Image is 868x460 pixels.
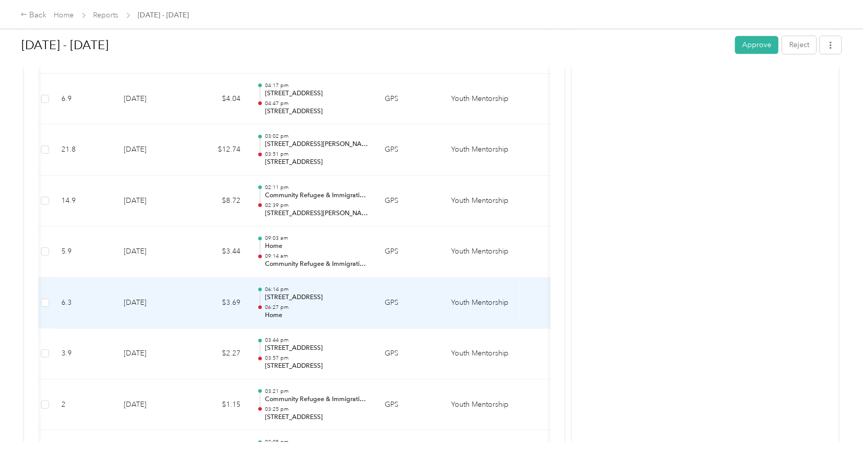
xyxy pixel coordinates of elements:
[443,226,520,278] td: Youth Mentorship
[265,388,368,395] p: 03:21 pm
[265,202,368,209] p: 02:39 pm
[265,413,368,422] p: [STREET_ADDRESS]
[265,311,368,320] p: Home
[735,36,778,54] button: Approve
[116,74,187,125] td: [DATE]
[187,328,249,380] td: $2.27
[53,380,116,431] td: 2
[443,74,520,125] td: Youth Mentorship
[443,176,520,227] td: Youth Mentorship
[187,176,249,227] td: $8.72
[265,438,368,446] p: 02:05 pm
[443,278,520,329] td: Youth Mentorship
[265,362,368,371] p: [STREET_ADDRESS]
[265,107,368,116] p: [STREET_ADDRESS]
[187,380,249,431] td: $1.15
[20,9,47,22] div: Back
[265,140,368,149] p: [STREET_ADDRESS][PERSON_NAME]
[443,328,520,380] td: Youth Mentorship
[443,380,520,431] td: Youth Mentorship
[138,10,189,20] span: [DATE] - [DATE]
[376,124,443,176] td: GPS
[265,209,368,218] p: [STREET_ADDRESS][PERSON_NAME]
[54,11,74,19] a: Home
[53,278,116,329] td: 6.3
[187,278,249,329] td: $3.69
[376,74,443,125] td: GPS
[265,151,368,158] p: 03:51 pm
[265,293,368,302] p: [STREET_ADDRESS]
[265,304,368,311] p: 06:27 pm
[376,176,443,227] td: GPS
[376,278,443,329] td: GPS
[811,403,868,460] iframe: Everlance-gr Chat Button Frame
[265,158,368,167] p: [STREET_ADDRESS]
[265,242,368,251] p: Home
[265,89,368,98] p: [STREET_ADDRESS]
[116,380,187,431] td: [DATE]
[782,36,816,54] button: Reject
[376,226,443,278] td: GPS
[53,176,116,227] td: 14.9
[116,278,187,329] td: [DATE]
[116,226,187,278] td: [DATE]
[94,11,119,19] a: Reports
[187,124,249,176] td: $12.74
[265,235,368,242] p: 09:03 am
[265,191,368,200] p: Community Refugee & Immigration Services ([PERSON_NAME])
[116,328,187,380] td: [DATE]
[265,337,368,344] p: 03:44 pm
[265,253,368,260] p: 09:14 am
[376,328,443,380] td: GPS
[53,74,116,125] td: 6.9
[265,406,368,413] p: 03:25 pm
[187,74,249,125] td: $4.04
[265,286,368,293] p: 06:14 pm
[265,133,368,140] p: 03:02 pm
[265,354,368,362] p: 03:57 pm
[265,184,368,191] p: 02:11 pm
[443,124,520,176] td: Youth Mentorship
[53,124,116,176] td: 21.8
[21,33,728,57] h1: Aug 1 - 31, 2025
[187,226,249,278] td: $3.44
[265,100,368,107] p: 04:47 pm
[53,328,116,380] td: 3.9
[116,124,187,176] td: [DATE]
[265,82,368,89] p: 04:17 pm
[265,344,368,353] p: [STREET_ADDRESS]
[265,395,368,404] p: Community Refugee & Immigration Services ([PERSON_NAME])
[265,260,368,269] p: Community Refugee & Immigration Services ([PERSON_NAME])
[376,380,443,431] td: GPS
[53,226,116,278] td: 5.9
[116,176,187,227] td: [DATE]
